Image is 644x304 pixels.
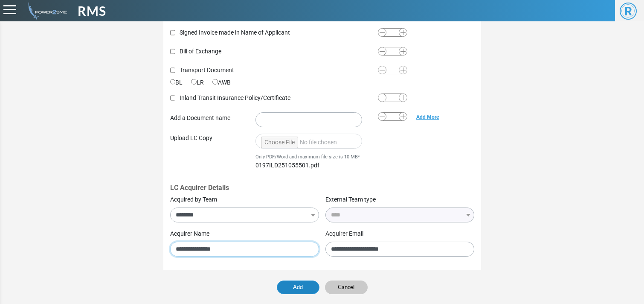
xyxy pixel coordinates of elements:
span: 0197ILD251055501.pdf [255,162,319,169]
span: RMS [78,1,106,20]
label: Acquired by Team [170,195,217,204]
input: Inland Transit Insurance Policy/Certificate [170,95,176,101]
button: Add [277,281,319,294]
a: Add More [406,113,449,121]
label: Inland Transit Insurance Policy/Certificate [170,94,383,102]
span: R [620,3,637,20]
label: Bill of Exchange [170,47,383,56]
label: Upload LC Copy [170,134,255,167]
small: Only PDF/Word and maximum file size is 10 MB* [255,154,360,160]
label: External Team type [325,195,376,204]
img: admin [25,2,67,20]
button: Cancel [325,281,368,294]
div: BL LR AWB [170,78,383,87]
label: Acquirer Name [170,229,209,238]
h4: LC Acquirer Details [170,184,474,192]
label: Add a Document name [170,112,255,124]
input: Bill of Exchange [170,49,176,54]
label: Signed Invoice made in Name of Applicant [170,28,383,37]
label: Acquirer Email [325,229,363,238]
input: Transport Document [170,67,176,73]
label: Transport Document [170,66,383,75]
input: Signed Invoice made in Name of Applicant [170,30,176,35]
